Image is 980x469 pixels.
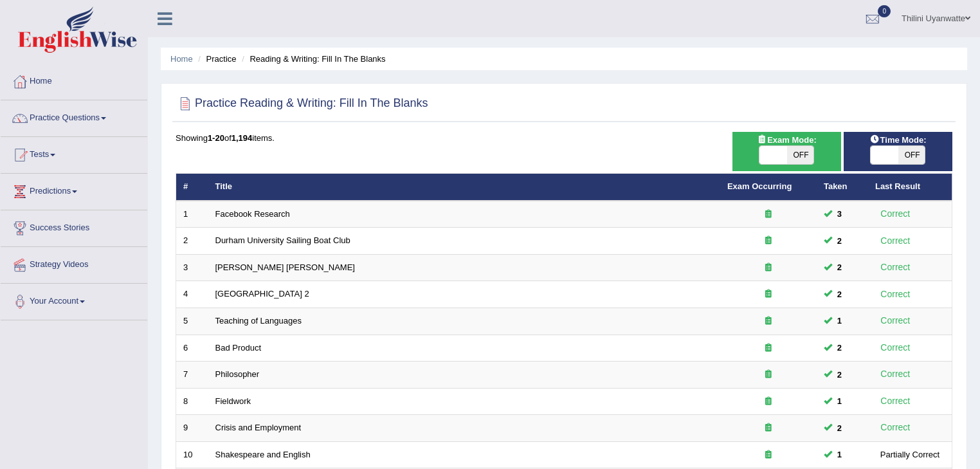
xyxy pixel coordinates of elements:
a: [GEOGRAPHIC_DATA] 2 [215,289,309,299]
span: You can still take this question [832,207,847,221]
div: Exam occurring question [727,315,810,327]
th: Taken [817,174,868,201]
td: 10 [176,441,208,468]
span: You can still take this question [832,261,847,274]
div: Exam occurring question [727,208,810,221]
div: Exam occurring question [727,369,810,381]
span: You can still take this question [832,288,847,301]
div: Exam occurring question [727,288,810,300]
a: Teaching of Languages [215,316,302,326]
span: You can still take this question [832,341,847,354]
td: 1 [176,201,208,228]
div: Correct [875,207,916,221]
a: Success Stories [1,210,147,243]
span: Exam Mode: [752,133,821,147]
div: Exam occurring question [727,422,810,434]
th: Last Result [868,174,952,201]
a: Exam Occurring [727,181,792,191]
a: Home [170,54,193,64]
a: Bad Product [215,343,262,353]
div: Showing of items. [176,132,952,144]
span: OFF [787,146,814,164]
a: Practice Questions [1,100,147,133]
div: Exam occurring question [727,396,810,408]
span: You can still take this question [832,368,847,382]
div: Exam occurring question [727,262,810,274]
td: 3 [176,254,208,281]
span: You can still take this question [832,448,847,461]
div: Correct [875,420,916,435]
a: Tests [1,137,147,169]
b: 1-20 [208,133,224,143]
a: Home [1,64,147,96]
th: # [176,174,208,201]
td: 7 [176,362,208,389]
span: You can still take this question [832,421,847,435]
li: Reading & Writing: Fill In The Blanks [239,53,385,65]
div: Show exams occurring in exams [732,132,841,171]
b: 1,194 [231,133,253,143]
div: Correct [875,340,916,355]
div: Correct [875,287,916,302]
div: Partially Correct [875,448,945,461]
div: Correct [875,234,916,248]
span: OFF [898,146,925,164]
div: Exam occurring question [727,449,810,461]
div: Exam occurring question [727,342,810,354]
span: You can still take this question [832,394,847,408]
li: Practice [195,53,236,65]
a: Your Account [1,284,147,316]
td: 6 [176,335,208,362]
a: Strategy Videos [1,247,147,279]
div: Exam occurring question [727,235,810,247]
span: You can still take this question [832,314,847,327]
div: Correct [875,367,916,382]
a: Facebook Research [215,209,290,219]
span: 0 [878,5,891,17]
a: Crisis and Employment [215,423,302,432]
a: Predictions [1,174,147,206]
div: Correct [875,260,916,275]
a: Fieldwork [215,396,251,406]
a: Philosopher [215,369,260,379]
span: You can still take this question [832,234,847,248]
td: 2 [176,228,208,255]
td: 9 [176,415,208,442]
div: Correct [875,313,916,328]
h2: Practice Reading & Writing: Fill In The Blanks [176,94,428,113]
a: Shakespeare and English [215,450,311,459]
span: Time Mode: [865,133,932,147]
td: 5 [176,308,208,335]
a: [PERSON_NAME] [PERSON_NAME] [215,262,355,272]
a: Durham University Sailing Boat Club [215,235,350,245]
td: 8 [176,388,208,415]
th: Title [208,174,720,201]
td: 4 [176,281,208,308]
div: Correct [875,394,916,409]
